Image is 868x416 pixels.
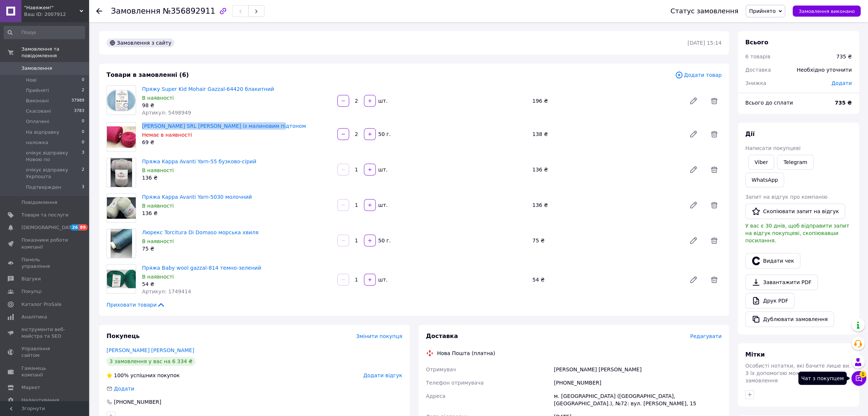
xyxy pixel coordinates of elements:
[142,229,259,235] a: Люрекс Torcitura Di Domaso морська хвиля
[745,363,851,383] span: Особисті нотатки, які бачите лише ви. З їх допомогою можна фільтрувати замовлення
[26,118,49,125] span: Оплачені
[749,8,776,14] span: Прийнято
[26,167,82,180] span: очікує відправку Укрпошта
[21,276,41,282] span: Відгуки
[686,198,701,212] a: Редагувати
[142,280,331,288] div: 54 ₴
[142,110,191,116] span: Артикул: 5498949
[142,102,331,109] div: 98 ₴
[107,88,136,112] img: Пряжу Super Kid Mohair Gazzal-64420 блакитний
[21,345,68,359] span: Управління сайтом
[82,139,84,146] span: 0
[107,270,136,288] img: Пряжа Baby wool gazzal-814 темно-зелений
[745,100,793,106] span: Всього до сплати
[26,108,51,115] span: Скасовані
[79,224,87,231] span: 89
[831,80,852,86] span: Додати
[426,393,446,399] span: Адреса
[376,130,392,138] div: 50 г.
[142,194,252,200] a: Пряжа Kappa Avanti Yarn-5030 молочний
[26,129,59,136] span: На відправку
[859,371,866,378] span: 1
[21,256,68,270] span: Панель управління
[107,126,136,148] img: Riccio SRL мохер червоний із малиновим підтоном
[24,11,89,18] div: Ваш ID: 2007912
[142,245,331,252] div: 75 ₴
[745,223,849,243] span: У вас є 30 днів, щоб відправити запит на відгук покупцеві, скопіювавши посилання.
[82,77,84,83] span: 0
[24,4,80,11] span: "Навяжем!"
[836,53,852,60] div: 735 ₴
[707,272,722,287] span: Видалити
[82,150,84,163] span: 3
[114,386,134,392] span: Додати
[835,100,852,106] b: 735 ₴
[745,39,768,46] span: Всього
[745,54,770,59] span: 6 товарів
[707,127,722,141] span: Видалити
[376,276,388,283] div: шт.
[114,372,129,378] span: 100%
[529,200,683,210] div: 136 ₴
[21,314,47,320] span: Аналітика
[435,349,497,357] div: Нова Пошта (платна)
[107,71,189,78] span: Товари в замовленні (6)
[111,229,132,258] img: Люрекс Torcitura Di Domaso морська хвиля
[142,203,174,209] span: В наявності
[426,333,458,340] span: Доставка
[745,293,794,308] a: Друк PDF
[686,233,701,248] a: Редагувати
[107,347,194,353] a: [PERSON_NAME] [PERSON_NAME]
[798,8,855,14] span: Замовлення виконано
[690,333,722,339] span: Редагувати
[686,162,701,177] a: Редагувати
[529,235,683,246] div: 75 ₴
[113,398,162,406] div: [PHONE_NUMBER]
[675,71,722,79] span: Додати товар
[745,311,834,327] button: Дублювати замовлення
[142,209,331,217] div: 136 ₴
[21,397,59,403] span: Налаштування
[21,46,89,59] span: Замовлення та повідомлення
[26,87,49,94] span: Прийняті
[686,93,701,108] a: Редагувати
[142,289,191,294] span: Артикул: 1749414
[426,380,484,386] span: Телефон отримувача
[745,80,766,86] span: Знижка
[142,123,306,129] a: [PERSON_NAME] SRL [PERSON_NAME] із малиновим підтоном
[4,26,85,39] input: Пошук
[107,372,180,379] div: успішних покупок
[792,62,856,78] div: Необхідно уточнити
[553,389,723,410] div: м. [GEOGRAPHIC_DATA] ([GEOGRAPHIC_DATA], [GEOGRAPHIC_DATA].), №72: вул. [PERSON_NAME], 15
[793,6,861,17] button: Замовлення виконано
[745,253,800,269] button: Видати чек
[529,275,683,285] div: 54 ₴
[82,129,84,136] span: 0
[21,326,68,340] span: Інструменти веб-майстра та SEO
[745,67,771,73] span: Доставка
[529,129,683,139] div: 138 ₴
[163,7,215,16] span: №356892911
[107,197,136,219] img: Пряжа Kappa Avanti Yarn-5030 молочний
[553,363,723,376] div: [PERSON_NAME] [PERSON_NAME]
[363,372,402,378] span: Додати відгук
[21,301,61,308] span: Каталог ProSale
[707,162,722,177] span: Видалити
[107,301,165,308] span: Приховати товари
[745,145,800,151] span: Написати покупцеві
[107,38,174,47] div: Замовлення з сайту
[553,376,723,389] div: [PHONE_NUMBER]
[71,98,84,104] span: 37989
[21,224,76,231] span: [DEMOGRAPHIC_DATA]
[745,130,754,137] span: Дії
[21,288,41,295] span: Покупці
[21,199,57,206] span: Повідомлення
[26,77,37,83] span: Нові
[82,167,84,180] span: 2
[26,184,61,191] span: Подтвержден
[21,365,68,378] span: Гаманець компанії
[529,96,683,106] div: 196 ₴
[142,132,192,138] span: Немає в наявності
[26,98,49,104] span: Виконані
[529,164,683,175] div: 136 ₴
